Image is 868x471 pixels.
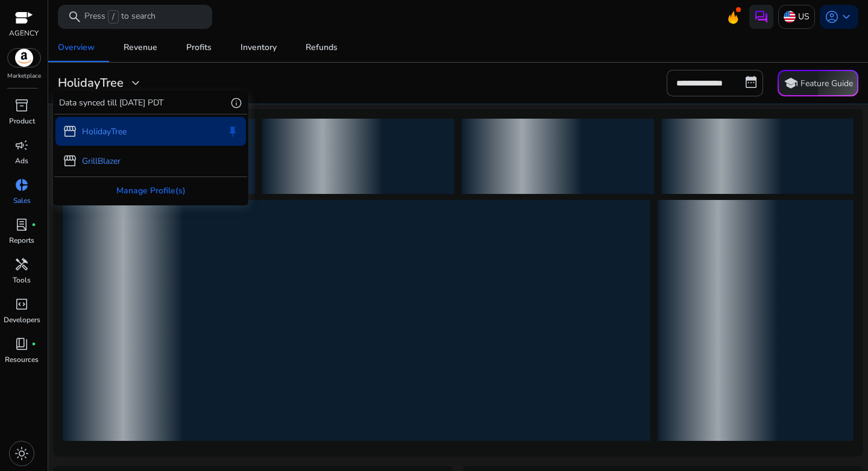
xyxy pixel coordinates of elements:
[82,154,121,167] p: GrillBlazer
[63,124,77,139] span: storefront
[227,125,239,137] span: keep
[82,125,127,137] p: HolidayTree
[63,154,77,168] span: storefront
[54,177,247,204] div: Manage Profile(s)
[230,96,242,108] span: info
[59,96,163,109] p: Data synced till [DATE] PDT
